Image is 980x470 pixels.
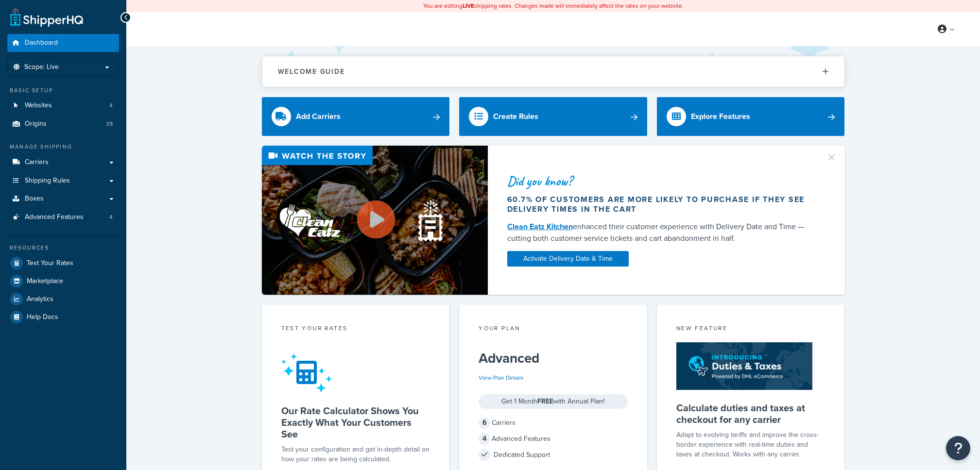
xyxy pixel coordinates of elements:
[479,373,524,382] a: View Plan Details
[479,448,628,462] div: Dedicated Support
[7,34,119,52] a: Dashboard
[7,172,119,190] a: Shipping Rules
[691,110,750,123] div: Explore Features
[296,110,341,123] div: Add Carriers
[507,221,814,244] div: enhanced their customer experience with Delivery Date and Time — cutting both customer service ti...
[281,324,430,335] div: Test your rates
[493,110,538,123] div: Create Rules
[262,56,844,87] button: Welcome Guide
[281,445,430,464] div: Test your configuration and get in-depth detail on how your rates are being calculated.
[281,405,430,440] h5: Our Rate Calculator Shows You Exactly What Your Customers See
[262,146,488,295] img: Video thumbnail
[479,324,628,335] div: Your Plan
[479,433,490,445] span: 4
[106,120,113,128] span: 39
[25,120,47,128] span: Origins
[27,313,58,321] span: Help Docs
[25,177,70,185] span: Shipping Rules
[278,68,345,75] h2: Welcome Guide
[27,259,73,268] span: Test Your Rates
[7,97,119,115] li: Websites
[479,432,628,446] div: Advanced Features
[676,402,825,425] h5: Calculate duties and taxes at checkout for any carrier
[7,153,119,171] a: Carriers
[7,308,119,326] a: Help Docs
[479,394,628,409] div: Get 1 Month with Annual Plan!
[262,97,450,136] a: Add Carriers
[109,213,113,221] span: 4
[676,430,825,459] p: Adapt to evolving tariffs and improve the cross-border experience with real-time duties and taxes...
[7,115,119,133] li: Origins
[459,97,647,136] a: Create Rules
[676,324,825,335] div: New Feature
[7,244,119,252] div: Resources
[507,221,573,232] a: Clean Eatz Kitchen
[537,396,553,406] strong: FREE
[507,251,629,267] a: Activate Delivery Date & Time
[7,115,119,133] a: Origins39
[25,195,44,203] span: Boxes
[7,254,119,272] a: Test Your Rates
[479,416,628,430] div: Carriers
[479,351,628,366] h5: Advanced
[25,101,52,110] span: Websites
[7,190,119,208] a: Boxes
[479,417,490,429] span: 6
[7,208,119,226] a: Advanced Features4
[109,101,113,110] span: 4
[7,290,119,308] a: Analytics
[463,1,474,10] b: LIVE
[507,195,814,214] div: 60.7% of customers are more likely to purchase if they see delivery times in the cart
[24,63,59,71] span: Scope: Live
[7,272,119,290] a: Marketplace
[27,295,53,303] span: Analytics
[25,158,49,167] span: Carriers
[7,86,119,95] div: Basic Setup
[27,277,63,285] span: Marketplace
[657,97,845,136] a: Explore Features
[7,143,119,151] div: Manage Shipping
[7,97,119,115] a: Websites4
[25,213,84,221] span: Advanced Features
[507,174,814,188] div: Did you know?
[7,208,119,226] li: Advanced Features
[946,436,970,460] button: Open Resource Center
[25,39,58,47] span: Dashboard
